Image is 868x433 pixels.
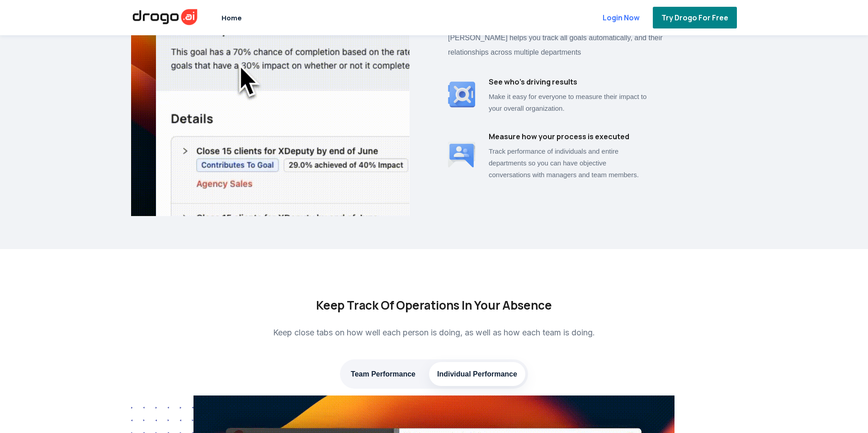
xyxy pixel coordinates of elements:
[590,13,596,22] img: lock icon
[489,75,647,89] h4: See who's driving results
[590,7,642,28] button: lock iconLogin Now
[489,146,647,181] p: Track performance of individuals and entire departments so you can have objective conversations w...
[448,16,674,60] p: Unbiased data make tough performance conversations easy to have. [PERSON_NAME] helps you track al...
[660,13,730,23] span: Try Drogo For Free
[217,294,651,316] h2: Keep Track Of Operations In Your Absence
[217,324,651,342] p: Keep close tabs on how well each person is doing, as well as how each team is doing.
[219,8,244,28] a: Home
[448,141,475,168] img: clock icon
[601,13,642,23] span: Login Now
[429,362,525,386] li: Individual Performance
[653,7,737,28] button: Try Drogo For Free
[489,91,647,114] p: Make it easy for everyone to measure their impact to your overall organization.
[343,362,424,386] li: Team Performance
[131,7,199,27] img: Drogo
[489,130,647,144] h4: Measure how your process is executed
[448,81,475,108] img: clock icon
